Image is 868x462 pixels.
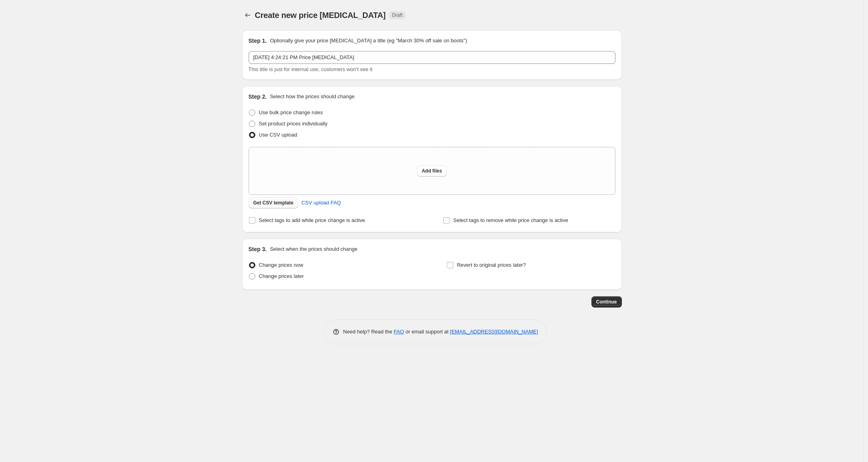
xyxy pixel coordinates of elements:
[457,262,526,268] span: Revert to original prices later?
[255,11,386,20] span: Create new price [MEDICAL_DATA]
[259,121,328,127] span: Set product prices individually
[249,66,372,72] span: This title is just for internal use, customers won't see it
[249,245,267,253] h2: Step 3.
[259,109,323,115] span: Use bulk price change rules
[301,199,341,207] span: CSV upload FAQ
[259,217,365,223] span: Select tags to add while price change is active
[242,10,253,21] button: Price change jobs
[249,51,615,64] input: 30% off holiday sale
[404,329,450,335] span: or email support at
[591,296,622,307] button: Continue
[253,200,294,206] span: Get CSV template
[392,12,402,18] span: Draft
[450,329,538,335] a: [EMAIL_ADDRESS][DOMAIN_NAME]
[270,245,357,253] p: Select when the prices should change
[453,217,568,223] span: Select tags to remove while price change is active
[259,273,304,279] span: Change prices later
[259,262,303,268] span: Change prices now
[259,132,297,138] span: Use CSV upload
[394,329,404,335] a: FAQ
[249,37,267,45] h2: Step 1.
[343,329,394,335] span: Need help? Read the
[270,93,354,101] p: Select how the prices should change
[297,196,346,209] a: CSV upload FAQ
[417,165,447,176] button: Add files
[270,37,467,45] p: Optionally give your price [MEDICAL_DATA] a title (eg "March 30% off sale on boots")
[422,168,442,174] span: Add files
[249,197,299,208] button: Get CSV template
[596,299,617,305] span: Continue
[249,93,267,101] h2: Step 2.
